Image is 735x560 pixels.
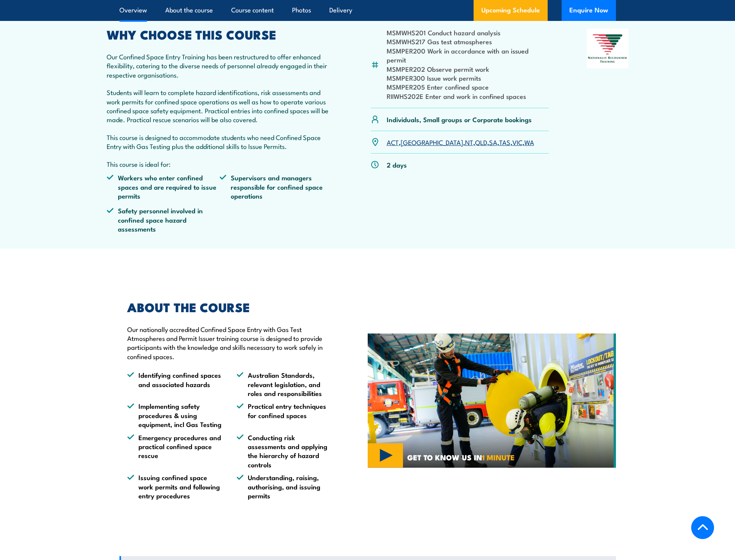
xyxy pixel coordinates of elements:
[237,433,332,469] li: Conducting risk assessments and applying the hierarchy of hazard controls
[387,64,549,73] li: MSMPER202 Observe permit work
[401,137,463,147] a: [GEOGRAPHIC_DATA]
[107,159,333,168] p: This course is ideal for:
[107,88,333,124] p: Students will learn to complete hazard identifications, risk assessments and work permits for con...
[237,401,332,429] li: Practical entry techniques for confined spaces
[237,473,332,500] li: Understanding, raising, authorising, and issuing permits
[387,82,549,91] li: MSMPER205 Enter confined space
[387,115,532,124] p: Individuals, Small groups or Corporate bookings
[587,29,629,68] img: Nationally Recognised Training logo.
[489,137,497,147] a: SA
[499,137,510,147] a: TAS
[465,137,473,147] a: NT
[107,52,333,79] p: Our Confined Space Entry Training has been restructured to offer enhanced flexibility, catering t...
[220,173,333,200] li: Supervisors and managers responsible for confined space operations
[107,29,333,40] h2: WHY CHOOSE THIS COURSE
[482,451,515,463] strong: 1 MINUTE
[387,37,549,46] li: MSMWHS217 Gas test atmospheres
[387,73,549,82] li: MSMPER300 Issue work permits
[107,133,333,151] p: This course is designed to accommodate students who need Confined Space Entry with Gas Testing pl...
[107,173,220,200] li: Workers who enter confined spaces and are required to issue permits
[387,160,407,169] p: 2 days
[127,401,223,429] li: Implementing safety procedures & using equipment, incl Gas Testing
[387,92,549,100] li: RIIWHS202E Enter and work in confined spaces
[524,137,534,147] a: WA
[368,334,616,468] img: Confined Space Entry Training
[387,138,534,147] p: , , , , , , ,
[127,325,332,361] p: Our nationally accredited Confined Space Entry with Gas Test Atmospheres and Permit Issuer traini...
[387,46,549,64] li: MSMPER200 Work in accordance with an issued permit
[407,454,515,461] span: GET TO KNOW US IN
[475,137,487,147] a: QLD
[127,301,332,312] h2: ABOUT THE COURSE
[127,370,223,398] li: Identifying confined spaces and associated hazards
[512,137,522,147] a: VIC
[127,433,223,469] li: Emergency procedures and practical confined space rescue
[107,206,220,233] li: Safety personnel involved in confined space hazard assessments
[387,28,549,37] li: MSMWHS201 Conduct hazard analysis
[387,137,399,147] a: ACT
[237,370,332,398] li: Australian Standards, relevant legislation, and roles and responsibilities
[127,473,223,500] li: Issuing confined space work permits and following entry procedures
